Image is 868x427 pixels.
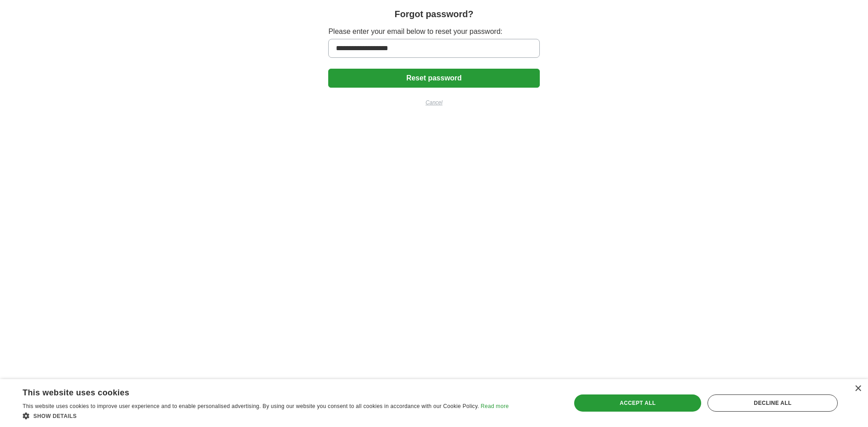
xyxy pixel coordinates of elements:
div: Show details [23,411,509,420]
div: Decline all [708,394,838,412]
div: Accept all [574,394,702,412]
span: This website uses cookies to improve user experience and to enable personalised advertising. By u... [23,403,479,409]
span: Show details [33,413,77,419]
h1: Forgot password? [395,7,473,21]
label: Please enter your email below to reset your password: [328,26,539,37]
div: This website uses cookies [23,385,486,398]
div: Close [854,385,861,392]
a: Read more, opens a new window [481,403,509,409]
button: Reset password [328,69,539,88]
a: Cancel [328,99,539,107]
